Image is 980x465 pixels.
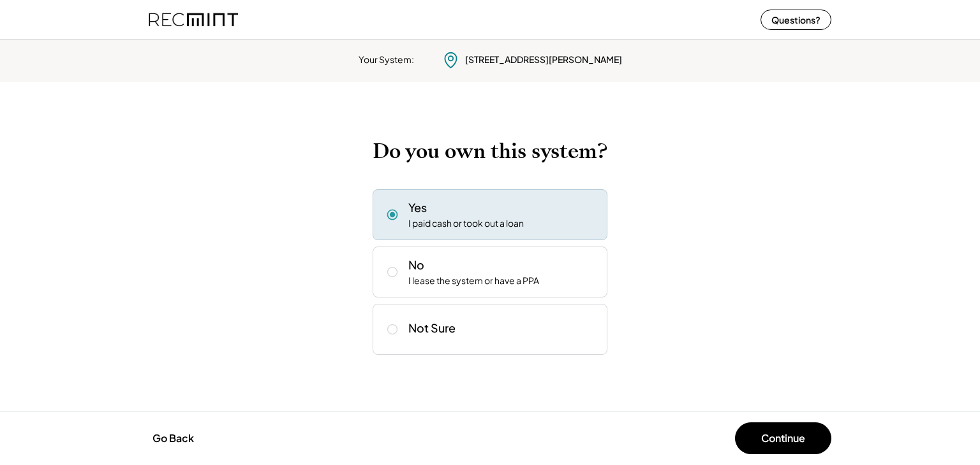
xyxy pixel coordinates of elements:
[761,10,831,30] button: Questions?
[408,217,524,230] div: I paid cash or took out a loan
[149,424,198,452] button: Go Back
[373,139,607,164] h2: Do you own this system?
[735,422,831,454] button: Continue
[408,320,456,335] div: Not Sure
[465,54,622,66] div: [STREET_ADDRESS][PERSON_NAME]
[408,199,427,215] div: Yes
[149,3,238,36] img: recmint-logotype%403x%20%281%29.jpeg
[359,54,414,66] div: Your System:
[408,275,539,287] div: I lease the system or have a PPA
[408,257,424,273] div: No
